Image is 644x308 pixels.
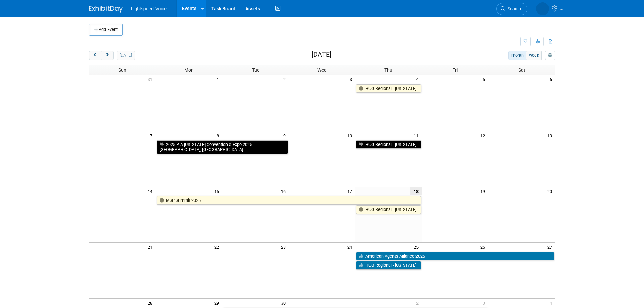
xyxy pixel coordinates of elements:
[518,67,525,73] span: Sat
[452,67,458,73] span: Fri
[157,140,288,154] a: 2025 PIA [US_STATE] Convention & Expo 2025 - [GEOGRAPHIC_DATA], [GEOGRAPHIC_DATA]
[415,75,422,84] span: 4
[508,51,526,60] button: month
[547,131,555,140] span: 13
[505,6,521,11] span: Search
[496,3,527,15] a: Search
[482,75,488,84] span: 5
[157,196,421,205] a: MSP Summit 2025
[347,187,355,195] span: 17
[147,187,156,195] span: 14
[549,299,555,307] span: 4
[356,261,421,270] a: HUG Regional - [US_STATE]
[526,51,542,60] button: week
[89,6,123,13] img: ExhibitDay
[347,243,355,251] span: 24
[312,51,331,58] h2: [DATE]
[283,75,289,84] span: 2
[482,299,488,307] span: 3
[356,84,421,93] a: HUG Regional - [US_STATE]
[147,75,156,84] span: 31
[89,24,123,36] button: Add Event
[547,243,555,251] span: 27
[415,299,422,307] span: 2
[317,67,327,73] span: Wed
[410,187,422,195] span: 18
[252,67,259,73] span: Tue
[216,131,222,140] span: 8
[356,140,421,149] a: HUG Regional - [US_STATE]
[280,243,289,251] span: 23
[216,75,222,84] span: 1
[117,51,135,60] button: [DATE]
[214,187,222,195] span: 15
[349,299,355,307] span: 1
[214,243,222,251] span: 22
[184,67,194,73] span: Mon
[280,187,289,195] span: 16
[101,51,114,60] button: next
[356,252,554,261] a: American Agents Alliance 2025
[547,187,555,195] span: 20
[549,75,555,84] span: 6
[147,243,156,251] span: 21
[149,131,156,140] span: 7
[118,67,126,73] span: Sun
[147,299,156,307] span: 28
[89,51,101,60] button: prev
[413,243,422,251] span: 25
[536,2,549,15] img: Alexis Snowbarger
[280,299,289,307] span: 30
[480,187,488,195] span: 19
[545,51,555,60] button: myCustomButton
[349,75,355,84] span: 3
[356,205,421,214] a: HUG Regional - [US_STATE]
[283,131,289,140] span: 9
[548,53,552,58] i: Personalize Calendar
[413,131,422,140] span: 11
[480,243,488,251] span: 26
[384,67,392,73] span: Thu
[480,131,488,140] span: 12
[214,299,222,307] span: 29
[347,131,355,140] span: 10
[131,6,167,11] span: Lightspeed Voice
